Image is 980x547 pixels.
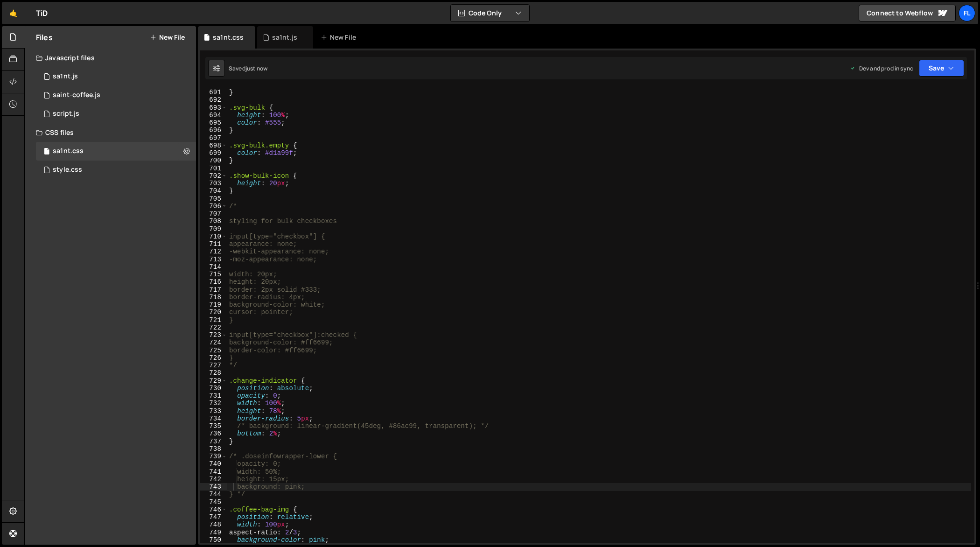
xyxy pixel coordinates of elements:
[451,5,529,21] button: Code Only
[213,33,244,42] div: sa1nt.css
[200,134,227,142] div: 697
[200,422,227,430] div: 735
[200,172,227,180] div: 702
[36,161,196,179] div: 4604/25434.css
[245,64,267,72] div: just now
[200,347,227,354] div: 725
[200,233,227,240] div: 710
[53,110,79,118] div: script.js
[200,407,227,415] div: 733
[850,64,913,72] div: Dev and prod in sync
[200,157,227,164] div: 700
[200,263,227,271] div: 714
[200,309,227,316] div: 720
[200,89,227,96] div: 691
[200,119,227,126] div: 695
[200,294,227,301] div: 718
[200,240,227,248] div: 711
[200,529,227,536] div: 749
[321,33,360,42] div: New File
[200,369,227,377] div: 728
[36,32,53,42] h2: Files
[200,256,227,263] div: 713
[200,415,227,422] div: 734
[200,324,227,331] div: 722
[200,104,227,112] div: 693
[200,165,227,172] div: 701
[36,86,196,105] div: 4604/27020.js
[36,67,196,86] div: 4604/37981.js
[200,385,227,392] div: 730
[200,476,227,483] div: 742
[200,271,227,278] div: 715
[200,217,227,225] div: 708
[200,316,227,324] div: 721
[150,34,185,41] button: New File
[272,33,297,42] div: sa1nt.js
[25,123,196,142] div: CSS files
[200,210,227,217] div: 707
[200,195,227,203] div: 705
[859,5,956,21] a: Connect to Webflow
[200,453,227,460] div: 739
[200,445,227,453] div: 738
[200,278,227,286] div: 716
[200,362,227,369] div: 727
[53,72,78,81] div: sa1nt.js
[2,2,25,24] a: 🤙
[200,468,227,476] div: 741
[200,438,227,445] div: 737
[200,536,227,544] div: 750
[200,513,227,521] div: 747
[959,5,975,21] a: Fl
[200,112,227,119] div: 694
[53,91,100,99] div: saint-coffee.js
[200,142,227,149] div: 698
[200,225,227,233] div: 709
[200,521,227,528] div: 748
[36,7,48,19] div: TiD
[200,491,227,498] div: 744
[200,400,227,407] div: 732
[200,286,227,294] div: 717
[200,203,227,210] div: 706
[36,142,196,161] div: 4604/42100.css
[200,126,227,134] div: 696
[200,339,227,346] div: 724
[200,301,227,309] div: 719
[53,166,82,174] div: style.css
[36,105,196,123] div: 4604/24567.js
[200,331,227,339] div: 723
[200,149,227,157] div: 699
[200,460,227,468] div: 740
[919,60,964,77] button: Save
[200,187,227,195] div: 704
[200,354,227,362] div: 726
[200,377,227,385] div: 729
[200,498,227,506] div: 745
[200,392,227,400] div: 731
[229,64,267,72] div: Saved
[200,96,227,104] div: 692
[53,147,84,155] div: sa1nt.css
[200,430,227,437] div: 736
[200,506,227,513] div: 746
[25,49,196,67] div: Javascript files
[200,483,227,491] div: 743
[200,248,227,255] div: 712
[200,180,227,187] div: 703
